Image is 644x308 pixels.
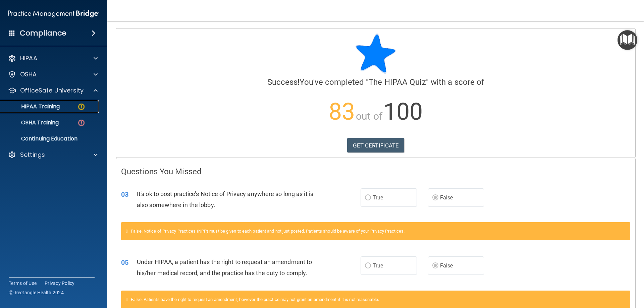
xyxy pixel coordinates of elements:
[267,77,300,87] span: Success!
[20,70,37,78] p: OSHA
[373,194,383,201] span: True
[365,195,371,200] input: True
[20,28,66,38] h4: Compliance
[365,263,371,268] input: True
[121,167,630,176] h4: Questions You Missed
[440,194,453,201] span: False
[356,34,396,74] img: blue-star-rounded.9d042014.png
[432,195,438,200] input: False
[77,119,86,127] img: danger-circle.6113f641.png
[121,258,128,266] span: 05
[329,98,355,125] span: 83
[137,258,312,276] span: Under HIPAA, a patient has the right to request an amendment to his/her medical record, and the p...
[8,54,98,62] a: HIPAA
[8,70,98,78] a: OSHA
[131,229,405,234] span: False. Notice of Privacy Practices (NPP) must be given to each patient and not just posted. Patie...
[347,138,405,153] a: GET CERTIFICATE
[383,98,423,125] span: 100
[9,289,64,296] span: Ⓒ Rectangle Health 2024
[356,110,382,122] span: out of
[20,151,45,159] p: Settings
[618,30,637,50] button: Open Resource Center
[4,119,59,126] p: OSHA Training
[137,190,313,208] span: It's ok to post practice’s Notice of Privacy anywhere so long as it is also somewhere in the lobby.
[432,263,438,268] input: False
[440,262,453,269] span: False
[8,151,98,159] a: Settings
[121,78,630,86] h4: You've completed " " with a score of
[4,135,96,142] p: Continuing Education
[131,297,379,302] span: False. Patients have the right to request an amendment, however the practice may not grant an ame...
[8,86,98,95] a: OfficeSafe University
[20,86,84,95] p: OfficeSafe University
[369,77,426,87] span: The HIPAA Quiz
[45,280,75,287] a: Privacy Policy
[9,280,37,287] a: Terms of Use
[373,262,383,269] span: True
[20,54,37,62] p: HIPAA
[121,190,128,198] span: 03
[77,103,86,111] img: warning-circle.0cc9ac19.png
[8,7,99,20] img: PMB logo
[4,103,60,110] p: HIPAA Training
